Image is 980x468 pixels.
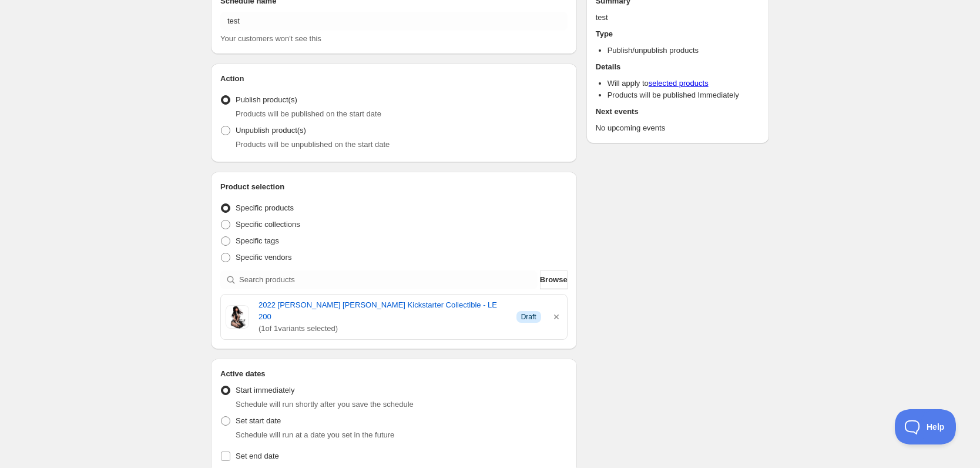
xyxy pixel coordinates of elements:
[540,270,568,289] button: Browse
[608,89,760,101] li: Products will be published Immediately
[236,416,281,425] span: Set start date
[220,181,568,193] h2: Product selection
[236,140,390,149] span: Products will be unpublished on the start date
[895,409,956,444] iframe: Toggle Customer Support
[236,126,306,135] span: Unpublish product(s)
[236,386,294,395] span: Start immediately
[220,73,568,85] h2: Action
[540,274,568,286] span: Browse
[596,12,760,24] p: test
[596,28,760,40] h2: Type
[596,122,760,134] p: No upcoming events
[220,368,568,380] h2: Active dates
[259,323,507,335] span: ( 1 of 1 variants selected)
[236,236,279,245] span: Specific tags
[608,45,760,56] li: Publish/unpublish products
[236,400,414,409] span: Schedule will run shortly after you save the schedule
[236,452,279,460] span: Set end date
[236,253,291,262] span: Specific vendors
[236,430,394,439] span: Schedule will run at a date you set in the future
[236,220,300,229] span: Specific collections
[236,203,294,212] span: Specific products
[649,79,709,88] a: selected products
[596,61,760,73] h2: Details
[259,299,507,323] a: 2022 [PERSON_NAME] [PERSON_NAME] Kickstarter Collectible - LE 200
[236,95,297,104] span: Publish product(s)
[521,312,536,322] span: Draft
[220,34,321,43] span: Your customers won't see this
[596,106,760,118] h2: Next events
[236,109,381,118] span: Products will be published on the start date
[239,270,538,289] input: Search products
[608,78,760,89] li: Will apply to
